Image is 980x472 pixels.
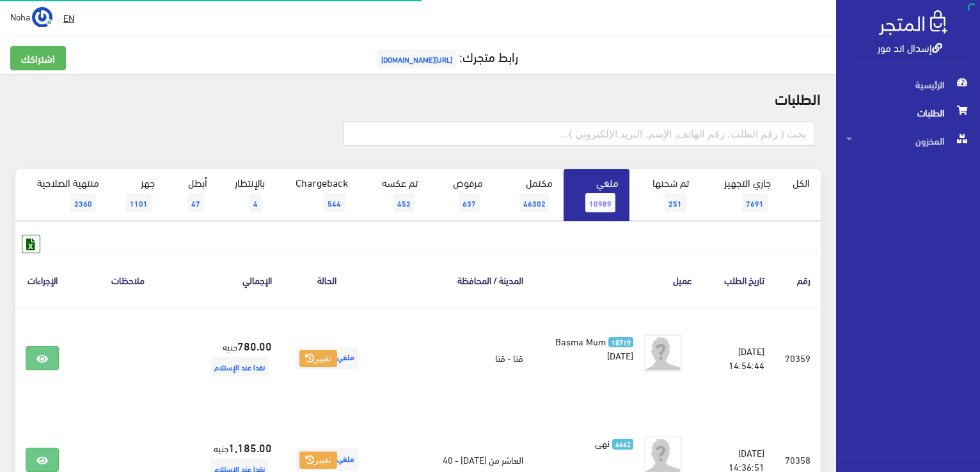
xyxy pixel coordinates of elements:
span: 47 [187,193,204,212]
th: ملاحظات [69,253,186,306]
td: جنيه [186,307,282,409]
a: EN [58,6,79,29]
span: 1101 [126,193,152,212]
span: ملغي [296,347,358,369]
span: الطلبات [846,98,970,127]
th: المدينة / المحافظة [372,253,533,306]
button: تغيير [299,350,337,368]
a: الطلبات [836,98,980,127]
a: رابط متجرك:[URL][DOMAIN_NAME] [374,44,518,68]
a: منتهية الصلاحية2360 [15,169,110,221]
img: . [879,10,947,35]
th: تاريخ الطلب [702,253,775,306]
th: عميل [533,253,702,306]
button: تغيير [299,452,337,469]
a: 18719 Basma Mum [DATE] [554,334,633,362]
a: اشتراكك [10,46,66,70]
span: 7691 [742,193,768,212]
img: avatar.png [644,334,682,372]
a: أبطل47 [166,169,218,221]
a: مكتمل46302 [494,169,564,221]
span: الرئيسية [846,70,970,98]
u: EN [63,10,74,26]
span: نقدا عند الإستلام [210,357,269,376]
a: إسدال اند مور [878,38,942,56]
a: الكل [782,169,821,196]
a: ... Noha [10,6,52,27]
span: 452 [393,193,415,212]
span: 2360 [70,193,96,212]
a: بالإنتظار4 [218,169,276,221]
span: نهى [595,434,610,452]
a: مرفوض637 [429,169,494,221]
th: الحالة [282,253,372,306]
h2: الطلبات [15,90,821,106]
td: 70359 [775,307,821,409]
span: 544 [324,193,345,212]
th: اﻹجمالي [186,253,282,306]
a: تم شحنها251 [629,169,700,221]
a: 6662 نهى [554,436,633,450]
a: الرئيسية [836,70,980,98]
img: ... [32,7,52,28]
a: ملغي10989 [564,169,629,221]
span: 4 [249,193,262,212]
input: بحث ( رقم الطلب, رقم الهاتف, الإسم, البريد اﻹلكتروني )... [344,122,814,146]
span: 18719 [608,337,633,348]
a: جاري التجهيز7691 [700,169,782,221]
td: قنا - قنا [372,307,533,409]
span: Noha [10,8,30,24]
th: رقم [775,253,821,306]
span: المخزون [846,127,970,155]
a: تم عكسه452 [359,169,429,221]
a: Chargeback544 [276,169,359,221]
a: جهز1101 [110,169,166,221]
span: 637 [459,193,480,212]
a: المخزون [836,127,980,155]
span: ملغي [296,448,358,471]
strong: 1,185.00 [228,439,272,455]
span: [URL][DOMAIN_NAME] [377,49,456,68]
span: 6662 [612,439,633,450]
span: 46302 [519,193,549,212]
span: 10989 [585,193,615,212]
th: الإجراءات [15,253,69,306]
span: 251 [665,193,686,212]
strong: 780.00 [237,337,272,354]
span: Basma Mum [DATE] [555,332,633,364]
td: [DATE] 14:54:44 [702,307,775,409]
